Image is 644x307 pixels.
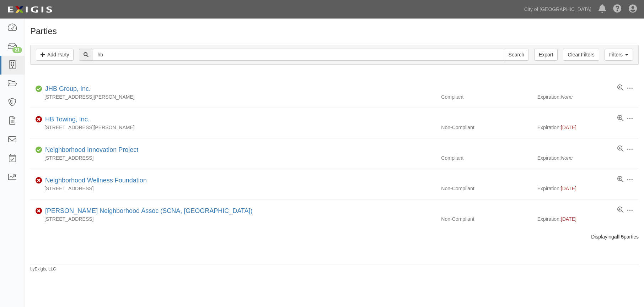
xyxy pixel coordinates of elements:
[45,85,91,92] a: JHB Group, Inc.
[93,49,504,61] input: Search
[436,154,537,161] div: Compliant
[45,146,138,153] a: Neighborhood Innovation Project
[36,209,42,214] i: Non-Compliant
[537,185,639,192] div: Expiration:
[537,154,639,161] div: Expiration:
[436,124,537,131] div: Non-Compliant
[42,115,90,124] div: HB Towing, Inc.
[35,267,56,272] a: Exigis, LLC
[30,266,56,272] small: by
[30,154,436,161] div: [STREET_ADDRESS]
[613,5,622,13] i: Help Center - Complianz
[614,234,624,240] b: all 5
[617,176,623,183] a: View results summary
[45,207,253,214] a: [PERSON_NAME] Neighborhood Assoc (SCNA, [GEOGRAPHIC_DATA])
[534,49,558,61] a: Export
[45,116,90,123] a: HB Towing, Inc.
[561,155,573,161] i: None
[30,93,436,100] div: [STREET_ADDRESS][PERSON_NAME]
[617,115,623,122] a: View results summary
[436,185,537,192] div: Non-Compliant
[617,146,623,153] a: View results summary
[36,178,42,183] i: Non-Compliant
[605,49,633,61] a: Filters
[617,207,623,214] a: View results summary
[436,93,537,100] div: Compliant
[537,124,639,131] div: Expiration:
[436,215,537,223] div: Non-Compliant
[12,47,22,53] div: 21
[30,185,436,192] div: [STREET_ADDRESS]
[30,27,639,36] h1: Parties
[42,146,138,155] div: Neighborhood Innovation Project
[36,148,42,153] i: Compliant
[36,49,74,61] a: Add Party
[561,216,576,222] span: [DATE]
[42,176,147,185] div: Neighborhood Wellness Foundation
[45,177,147,184] a: Neighborhood Wellness Foundation
[5,3,54,16] img: logo-5460c22ac91f19d4615b14bd174203de0afe785f0fc80cf4dbbc73dc1793850b.png
[521,2,595,16] a: City of [GEOGRAPHIC_DATA]
[36,87,42,92] i: Compliant
[561,94,573,100] i: None
[30,215,436,223] div: [STREET_ADDRESS]
[563,49,599,61] a: Clear Filters
[25,233,644,240] div: Displaying parties
[537,215,639,223] div: Expiration:
[537,93,639,100] div: Expiration:
[36,117,42,122] i: Non-Compliant
[561,186,576,191] span: [DATE]
[561,125,576,130] span: [DATE]
[30,124,436,131] div: [STREET_ADDRESS][PERSON_NAME]
[42,207,253,216] div: Sierra Curtis Neighborhood Assoc (SCNA, Sierra II Theater)
[42,84,91,94] div: JHB Group, Inc.
[617,84,623,92] a: View results summary
[504,49,529,61] input: Search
